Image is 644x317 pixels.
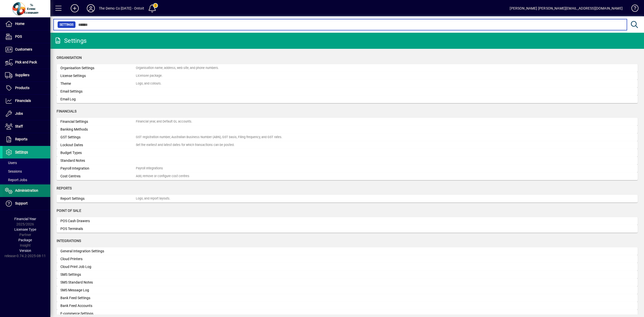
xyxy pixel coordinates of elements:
a: Staff [3,120,50,133]
a: Cloud Print Job Log [57,263,638,271]
div: Logo, and colours. [136,81,162,86]
span: Support [15,201,28,205]
a: Cost CentresAdd, remove or configure cost centres [57,172,638,180]
div: GST Settings [60,135,136,140]
span: Licensee Type [14,227,36,231]
a: POS [3,30,50,43]
a: Knowledge Base [628,1,638,17]
a: Home [3,18,50,30]
a: Support [3,197,50,210]
div: General Integration Settings [60,249,136,254]
div: Licensee package. [136,73,163,78]
div: SMS Standard Notes [60,280,136,285]
a: Products [3,82,50,94]
span: Integrations [57,239,81,243]
a: Payroll IntegrationPayroll Integrations [57,165,638,172]
div: Banking Methods [60,127,136,132]
span: Suppliers [15,73,29,77]
a: Banking Methods [57,126,638,133]
div: Email Log [60,97,136,102]
span: Jobs [15,111,23,115]
div: Settings [54,37,87,45]
span: Users [5,161,17,165]
div: Add, remove or configure cost centres [136,174,189,179]
div: Set the earliest and latest dates for which transactions can be posted. [136,143,234,147]
a: Suppliers [3,69,50,82]
div: Standard Notes [60,158,136,163]
a: Jobs [3,107,50,120]
div: Cost Centres [60,174,136,179]
div: Cloud Printers [60,256,136,262]
button: Profile [83,4,99,13]
span: Administration [15,188,38,192]
a: License SettingsLicensee package. [57,72,638,80]
span: Organisation [57,56,82,60]
div: Bank Feed Accounts [60,303,136,308]
div: Payroll Integrations [136,166,163,171]
div: Payroll Integration [60,166,136,171]
a: Email Settings [57,88,638,95]
a: Sessions [3,167,50,176]
div: The Demo Co [DATE] - Ontoit [99,4,144,12]
span: Products [15,86,29,90]
a: Organisation SettingsOrganisation name, address, web site, and phone numbers. [57,64,638,72]
div: SMS Message Log [60,288,136,293]
div: GST registration number, Australian Business Number (ABN), GST basis, Filing frequency, and GST r... [136,135,282,140]
a: Lockout DatesSet the earliest and latest dates for which transactions can be posted. [57,141,638,149]
a: Bank Feed Settings [57,294,638,302]
span: Point of Sale [57,209,81,213]
a: Reports [3,133,50,146]
a: Pick and Pack [3,56,50,69]
div: Organisation Settings [60,65,136,71]
div: Email Settings [60,89,136,94]
span: Financial Year [14,217,36,221]
div: [PERSON_NAME] [PERSON_NAME][EMAIL_ADDRESS][DOMAIN_NAME] [510,4,623,12]
span: POS [15,34,22,38]
span: Financials [15,99,31,103]
a: Customers [3,43,50,56]
span: Sessions [5,169,22,173]
a: Email Log [57,95,638,103]
span: Reports [57,186,72,190]
a: POS Terminals [57,225,638,233]
a: POS Cash Drawers [57,217,638,225]
span: Package [18,238,32,242]
div: Cloud Print Job Log [60,264,136,269]
div: E-commerce Settings [60,311,136,316]
a: General Integration Settings [57,247,638,255]
a: Bank Feed Accounts [57,302,638,310]
span: Home [15,22,24,26]
a: SMS Message Log [57,286,638,294]
a: Report Jobs [3,176,50,184]
span: Settings [15,150,28,154]
a: GST SettingsGST registration number, Australian Business Number (ABN), GST basis, Filing frequenc... [57,133,638,141]
a: Cloud Printers [57,255,638,263]
span: Settings [60,22,73,27]
div: Organisation name, address, web site, and phone numbers. [136,66,219,70]
a: SMS Standard Notes [57,279,638,286]
a: Financials [3,95,50,107]
div: Report Settings [60,196,136,201]
div: License Settings [60,73,136,78]
span: Version [19,249,31,253]
a: Administration [3,184,50,197]
div: Budget Types [60,150,136,155]
span: Staff [15,124,23,128]
a: ThemeLogo, and colours. [57,80,638,88]
div: POS Cash Drawers [60,218,136,224]
div: Logo, and report layouts. [136,196,170,201]
span: Reports [15,137,27,141]
div: Theme [60,81,136,86]
span: Pick and Pack [15,60,37,64]
div: Lockout Dates [60,142,136,148]
div: POS Terminals [60,226,136,231]
a: Standard Notes [57,157,638,165]
a: Users [3,158,50,167]
a: Financial SettingsFinancial year, and Default GL accounts. [57,118,638,126]
a: Budget Types [57,149,638,157]
div: SMS Settings [60,272,136,277]
span: Financials [57,109,76,113]
div: Bank Feed Settings [60,295,136,301]
span: Report Jobs [5,178,27,182]
div: Financial year, and Default GL accounts. [136,119,192,124]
